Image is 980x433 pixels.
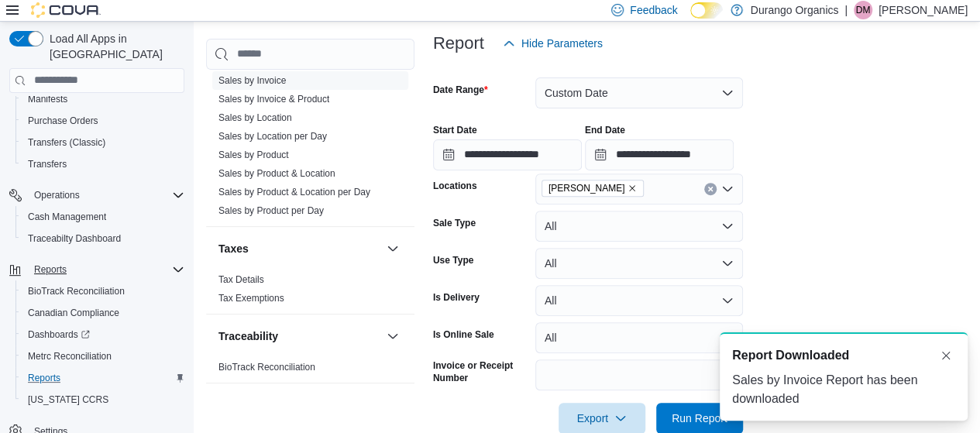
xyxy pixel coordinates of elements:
span: Sales by Product & Location [218,167,335,180]
button: Manifests [15,88,191,110]
span: Load All Apps in [GEOGRAPHIC_DATA] [43,31,184,62]
span: Metrc Reconciliation [22,347,184,366]
button: Cash Management [15,206,191,228]
a: Sales by Product per Day [218,205,324,216]
input: Dark Mode [690,2,723,19]
span: Washington CCRS [22,390,184,409]
p: | [844,1,848,19]
button: All [535,248,743,279]
a: Canadian Compliance [22,304,126,322]
span: Sales by Invoice [218,74,286,87]
span: Canadian Compliance [28,307,119,319]
a: Traceabilty Dashboard [22,229,127,248]
span: [PERSON_NAME] [548,180,625,196]
label: Use Type [433,254,473,266]
a: Cash Management [22,208,112,226]
span: Reports [28,260,184,279]
span: Sales by Invoice & Product [218,93,329,105]
a: Manifests [22,90,74,108]
input: Press the down key to open a popover containing a calendar. [433,139,582,170]
label: Is Online Sale [433,328,494,341]
a: Transfers [22,155,73,174]
label: Start Date [433,124,477,136]
span: DM [856,1,871,19]
button: Reports [28,260,73,279]
a: Purchase Orders [22,112,105,130]
button: Operations [28,186,86,204]
p: [PERSON_NAME] [879,1,968,19]
span: Tax Exemptions [218,292,284,304]
span: Purchase Orders [22,112,184,130]
span: Cash Management [22,208,184,226]
button: Traceability [218,328,380,344]
a: Sales by Invoice [218,75,286,86]
button: Remove Cortez from selection in this group [628,184,637,193]
div: Notification [732,346,955,365]
button: Reports [15,367,191,389]
a: Sales by Product & Location per Day [218,187,370,198]
button: BioTrack Reconciliation [15,280,191,302]
div: Sales by Invoice Report has been downloaded [732,371,955,408]
button: Transfers [15,153,191,175]
span: Metrc Reconciliation [28,350,112,363]
a: Metrc Reconciliation [22,347,118,366]
a: Sales by Invoice & Product [218,94,329,105]
a: Reports [22,369,67,387]
label: Locations [433,180,477,192]
span: Feedback [630,2,677,18]
span: BioTrack Reconciliation [218,361,315,373]
span: [US_STATE] CCRS [28,393,108,406]
button: Transfers (Classic) [15,132,191,153]
label: Invoice or Receipt Number [433,359,529,384]
label: Sale Type [433,217,476,229]
input: Press the down key to open a popover containing a calendar. [585,139,734,170]
button: All [535,322,743,353]
span: BioTrack Reconciliation [28,285,125,297]
h3: Traceability [218,328,278,344]
button: Hide Parameters [497,28,609,59]
button: Canadian Compliance [15,302,191,324]
span: Operations [28,186,184,204]
span: Operations [34,189,80,201]
span: Transfers [22,155,184,174]
span: Canadian Compliance [22,304,184,322]
button: Operations [3,184,191,206]
span: Transfers (Classic) [28,136,105,149]
span: Manifests [22,90,184,108]
button: Taxes [218,241,380,256]
span: Dark Mode [690,19,691,19]
button: Clear input [704,183,717,195]
span: Purchase Orders [28,115,98,127]
span: BioTrack Reconciliation [22,282,184,301]
span: Cortez [542,180,645,197]
span: Reports [28,372,60,384]
a: Sales by Location per Day [218,131,327,142]
span: Transfers [28,158,67,170]
button: Traceabilty Dashboard [15,228,191,249]
span: Report Downloaded [732,346,849,365]
span: Cash Management [28,211,106,223]
h3: Taxes [218,241,249,256]
span: Tax Details [218,273,264,286]
span: Manifests [28,93,67,105]
button: Dismiss toast [937,346,955,365]
span: Transfers (Classic) [22,133,184,152]
p: Durango Organics [751,1,839,19]
div: Daniel Mendoza [854,1,872,19]
div: Traceability [206,358,414,383]
span: Reports [34,263,67,276]
label: Is Delivery [433,291,480,304]
a: Dashboards [15,324,191,345]
span: Dashboards [22,325,184,344]
a: Sales by Location [218,112,292,123]
a: Sales by Product & Location [218,168,335,179]
a: Tax Details [218,274,264,285]
a: Transfers (Classic) [22,133,112,152]
button: Custom Date [535,77,743,108]
span: Traceabilty Dashboard [22,229,184,248]
a: Dashboards [22,325,96,344]
h3: Report [433,34,484,53]
button: Reports [3,259,191,280]
span: Sales by Product & Location per Day [218,186,370,198]
button: Traceability [383,327,402,345]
